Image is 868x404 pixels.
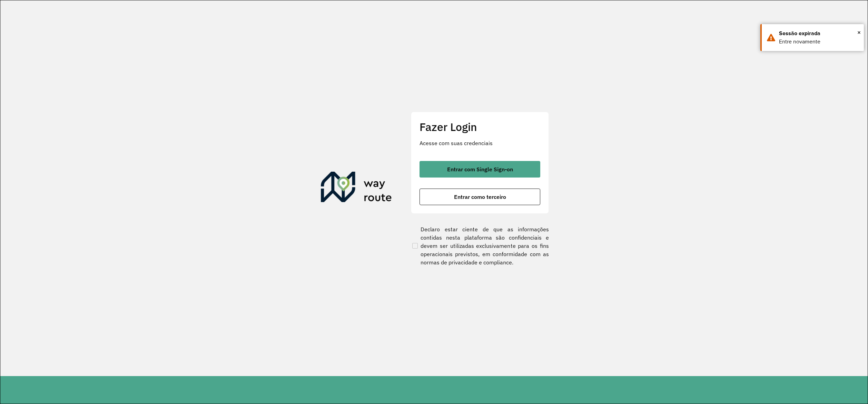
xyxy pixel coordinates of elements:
[420,189,540,205] button: button
[420,139,540,147] p: Acesse com suas credenciais
[779,38,859,46] div: Entre novamente
[447,166,513,172] span: Entrar com Single Sign-on
[420,120,540,133] h2: Fazer Login
[321,172,392,205] img: Roteirizador AmbevTech
[857,27,861,38] span: ×
[454,194,506,200] span: Entrar como terceiro
[411,225,549,266] label: Declaro estar ciente de que as informações contidas nesta plataforma são confidenciais e devem se...
[779,29,859,38] div: Sessão expirada
[420,161,540,178] button: button
[857,27,861,38] button: Close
